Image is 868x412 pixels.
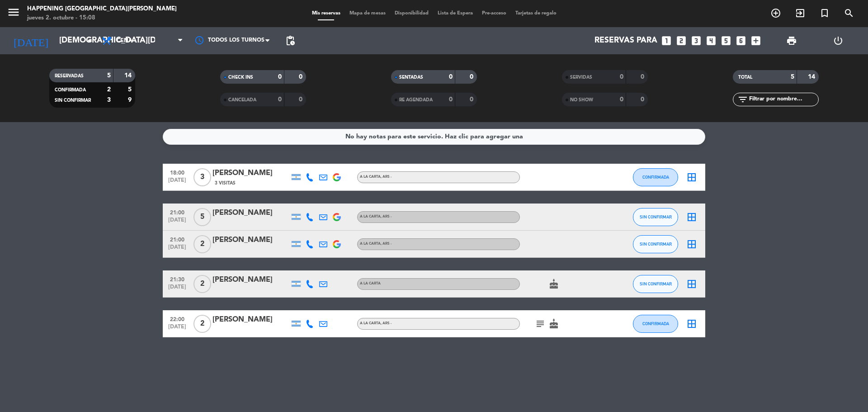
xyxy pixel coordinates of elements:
span: SIN CONFIRMAR [640,214,672,219]
span: 5 [193,208,211,226]
i: cake [548,318,559,329]
i: filter_list [737,94,748,105]
strong: 9 [128,97,133,103]
button: SIN CONFIRMAR [633,235,678,253]
strong: 0 [278,96,282,103]
i: looks_4 [705,35,717,47]
i: border_all [686,239,697,250]
div: [PERSON_NAME] [212,167,289,179]
div: LOG OUT [815,27,861,54]
i: cake [548,279,559,289]
img: google-logo.png [333,213,341,221]
span: A LA CARTA [360,322,392,325]
span: A LA CARTA [360,215,392,218]
span: 2 [193,235,211,253]
i: border_all [686,318,697,329]
strong: 0 [470,74,475,80]
span: Pre-acceso [477,11,511,16]
i: looks_6 [735,35,747,47]
i: search [844,8,854,19]
span: 21:00 [166,207,189,217]
span: [DATE] [166,177,189,188]
div: [PERSON_NAME] [212,314,289,326]
i: arrow_drop_down [84,35,95,46]
span: [DATE] [166,244,189,255]
span: CONFIRMADA [55,88,86,92]
strong: 5 [791,74,794,80]
strong: 14 [124,72,133,79]
div: [PERSON_NAME] [212,234,289,246]
i: subject [535,318,546,329]
span: , ARS - [381,175,392,179]
i: turned_in_not [819,8,830,19]
span: SERVIDAS [570,75,592,80]
span: SIN CONFIRMAR [640,281,672,286]
div: [PERSON_NAME] [212,274,289,286]
span: Mis reservas [307,11,345,16]
span: SIN CONFIRMAR [640,242,672,246]
i: border_all [686,212,697,223]
button: CONFIRMADA [633,168,678,186]
span: pending_actions [285,35,296,46]
strong: 0 [299,74,304,80]
img: google-logo.png [333,173,341,181]
input: Filtrar por nombre... [748,95,818,104]
button: SIN CONFIRMAR [633,275,678,293]
span: 3 [193,168,211,186]
i: looks_two [675,35,687,47]
span: Reservas para [594,36,657,45]
span: Lista de Espera [433,11,477,16]
strong: 0 [620,74,623,80]
strong: 5 [128,86,133,93]
strong: 14 [808,74,817,80]
span: RESERVADAS [55,74,84,78]
strong: 0 [470,96,475,103]
strong: 0 [449,74,453,80]
i: exit_to_app [795,8,806,19]
strong: 0 [299,96,304,103]
span: [DATE] [166,217,189,227]
span: TOTAL [738,75,752,80]
span: RE AGENDADA [399,98,433,102]
div: jueves 2. octubre - 15:08 [27,14,177,23]
div: [PERSON_NAME] [212,207,289,219]
span: , ARS - [381,215,392,218]
span: 3 Visitas [215,180,236,187]
i: border_all [686,172,697,183]
span: Mapa de mesas [345,11,390,16]
strong: 5 [107,72,111,79]
i: add_box [750,35,762,47]
span: 18:00 [166,167,189,177]
i: power_settings_new [833,35,844,46]
strong: 0 [449,96,453,103]
span: 2 [193,315,211,333]
span: , ARS - [381,322,392,325]
span: , ARS - [381,242,392,246]
i: menu [7,5,20,19]
span: print [786,35,797,46]
div: Happening [GEOGRAPHIC_DATA][PERSON_NAME] [27,5,177,14]
strong: 0 [641,96,646,103]
span: [DATE] [166,284,189,294]
span: SENTADAS [399,75,423,80]
i: add_circle_outline [770,8,781,19]
span: 21:00 [166,234,189,244]
i: looks_5 [720,35,732,47]
span: Tarjetas de regalo [511,11,561,16]
span: A LA CARTA [360,175,392,179]
span: CONFIRMADA [642,321,669,326]
strong: 0 [278,74,282,80]
span: A LA CARTA [360,282,381,285]
strong: 2 [107,86,111,93]
span: Cena [117,38,132,44]
span: Disponibilidad [390,11,433,16]
span: A LA CARTA [360,242,392,246]
span: 22:00 [166,313,189,324]
img: google-logo.png [333,240,341,248]
span: SIN CONFIRMAR [55,98,91,103]
button: menu [7,5,20,22]
i: looks_one [660,35,672,47]
span: 2 [193,275,211,293]
div: No hay notas para este servicio. Haz clic para agregar una [345,132,523,142]
i: [DATE] [7,31,55,51]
